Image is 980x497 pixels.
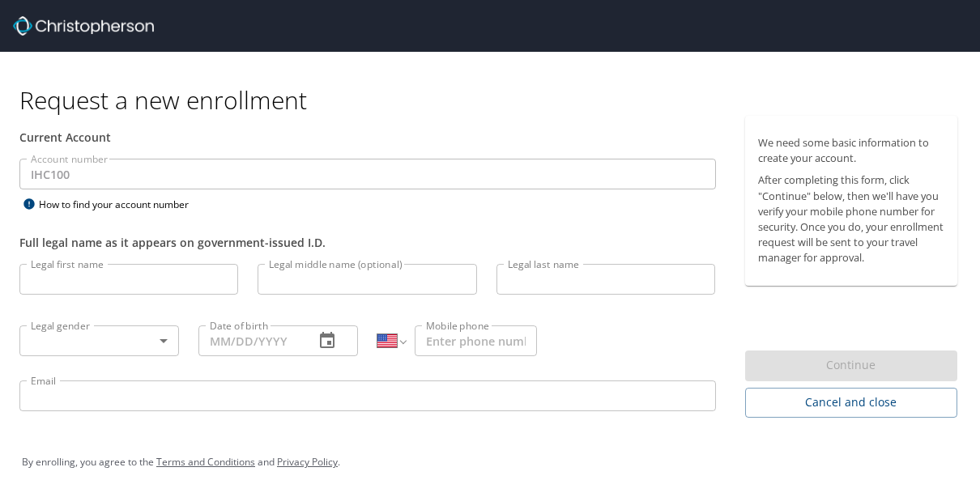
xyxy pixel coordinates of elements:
[415,325,537,356] input: Enter phone number
[745,388,958,418] button: Cancel and close
[198,325,301,356] input: MM/DD/YYYY
[19,325,179,356] div: ​
[277,455,338,469] a: Privacy Policy
[19,84,970,116] h1: Request a new enrollment
[758,172,945,265] p: After completing this form, click "Continue" below, then we'll have you verify your mobile phone ...
[19,194,222,215] div: How to find your account number
[156,455,255,469] a: Terms and Conditions
[22,442,958,482] div: By enrolling, you agree to the and .
[19,129,716,146] div: Current Account
[13,16,154,36] img: cbt logo
[758,135,945,166] p: We need some basic information to create your account.
[19,234,716,251] div: Full legal name as it appears on government-issued I.D.
[758,393,945,413] span: Cancel and close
